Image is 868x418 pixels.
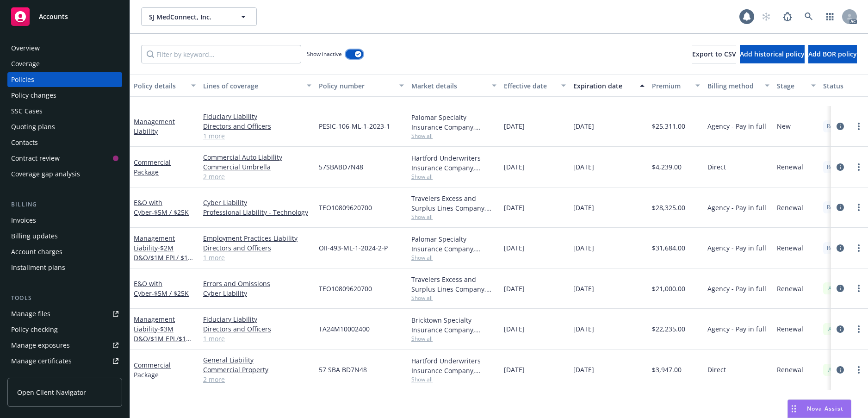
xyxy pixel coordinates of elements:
[149,12,229,22] span: SJ MedConnect, Inc.
[773,75,819,97] button: Stage
[411,173,496,181] span: Show all
[315,75,408,97] button: Policy number
[853,121,864,132] a: more
[7,88,122,103] a: Policy changes
[652,365,682,374] span: $3,947.00
[11,151,60,166] div: Contract review
[704,75,773,97] button: Billing method
[307,50,342,58] span: Show inactive
[11,244,62,259] div: Account charges
[408,75,500,97] button: Market details
[800,7,818,26] a: Search
[134,234,194,272] a: Management Liability
[11,88,56,103] div: Policy changes
[853,162,864,173] a: more
[11,354,72,368] div: Manage certificates
[777,81,806,91] div: Stage
[573,324,594,334] span: [DATE]
[411,81,486,91] div: Market details
[11,104,43,119] div: SSC Cases
[203,288,311,298] a: Cyber Liability
[7,41,122,56] a: Overview
[648,75,704,97] button: Premium
[319,162,363,172] span: 57SBABD7N48
[11,72,34,87] div: Policies
[7,119,122,134] a: Quoting plans
[777,324,803,334] span: Renewal
[835,324,846,335] a: circleInformation
[411,275,496,294] div: Travelers Excess and Surplus Lines Company, Travelers Insurance, Corvus Insurance (Travelers), CR...
[411,375,496,383] span: Show all
[7,354,122,368] a: Manage certificates
[7,293,122,303] div: Tools
[777,121,791,131] span: New
[573,243,594,253] span: [DATE]
[7,151,122,166] a: Contract review
[319,203,372,212] span: TEO10809620700
[7,306,122,321] a: Manage files
[11,119,55,134] div: Quoting plans
[134,198,189,217] a: E&O with Cyber
[573,203,594,212] span: [DATE]
[7,104,122,119] a: SSC Cases
[504,284,525,293] span: [DATE]
[835,162,846,173] a: circleInformation
[319,81,394,91] div: Policy number
[411,112,496,132] div: Palomar Specialty Insurance Company, Palomar, CRC Group
[11,369,58,384] div: Manage claims
[692,45,736,63] button: Export to CSV
[11,41,40,56] div: Overview
[573,284,594,293] span: [DATE]
[134,243,194,272] span: - $2M D&O/$1M EPL/ $1M FID
[707,121,766,131] span: Agency - Pay in full
[141,45,301,63] input: Filter by keyword...
[788,400,800,418] div: Drag to move
[411,193,496,213] div: Travelers Excess and Surplus Lines Company, Travelers Insurance, Corvus Insurance (Travelers), CR...
[11,338,70,353] div: Manage exposures
[203,162,311,172] a: Commercial Umbrella
[203,374,311,384] a: 2 more
[652,324,685,334] span: $22,235.00
[17,387,86,397] span: Open Client Navigator
[500,75,570,97] button: Effective date
[7,213,122,228] a: Invoices
[808,45,857,63] button: Add BOR policy
[203,121,311,131] a: Directors and Officers
[707,284,766,293] span: Agency - Pay in full
[740,45,805,63] button: Add historical policy
[778,7,797,26] a: Report a Bug
[740,50,805,58] span: Add historical policy
[203,365,311,374] a: Commercial Property
[152,289,189,298] span: - $5M / $25K
[7,260,122,275] a: Installment plans
[11,56,40,71] div: Coverage
[11,306,50,321] div: Manage files
[777,284,803,293] span: Renewal
[203,172,311,181] a: 2 more
[203,355,311,365] a: General Liability
[203,207,311,217] a: Professional Liability - Technology
[652,284,685,293] span: $21,000.00
[777,243,803,253] span: Renewal
[411,234,496,254] div: Palomar Specialty Insurance Company, Palomar, CRC Group
[652,162,682,172] span: $4,239.00
[7,72,122,87] a: Policies
[807,405,843,412] span: Nova Assist
[853,283,864,294] a: more
[203,334,311,343] a: 1 more
[152,208,189,217] span: - $5M / $25K
[134,81,186,91] div: Policy details
[835,243,846,254] a: circleInformation
[7,369,122,384] a: Manage claims
[853,202,864,213] a: more
[652,121,685,131] span: $25,311.00
[39,13,68,20] span: Accounts
[319,324,370,334] span: TA24M10002400
[573,365,594,374] span: [DATE]
[11,322,58,337] div: Policy checking
[853,364,864,375] a: more
[203,112,311,121] a: Fiduciary Liability
[203,131,311,141] a: 1 more
[411,335,496,343] span: Show all
[11,260,65,275] div: Installment plans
